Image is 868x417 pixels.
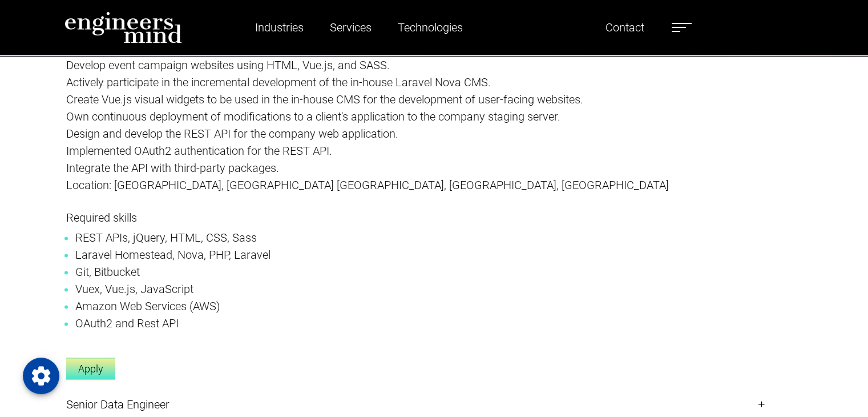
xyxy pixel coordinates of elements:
[66,159,765,177] p: Integrate the API with third-party packages.
[66,91,765,108] p: Create Vue.js visual widgets to be used in the in-house CMS for the development of user-facing we...
[75,246,756,263] li: Laravel Homestead, Nova, PHP, Laravel
[66,125,765,142] p: Design and develop the REST API for the company web application.
[64,11,182,43] img: logo
[75,280,756,298] li: Vuex, Vue.js, JavaScript
[75,298,756,315] li: Amazon Web Services (AWS)
[66,57,765,74] p: Develop event campaign websites using HTML, Vue.js, and SASS.
[66,142,765,159] p: Implemented OAuth2 authentication for the REST API.
[66,211,765,224] h5: Required skills
[601,14,649,41] a: Contact
[251,14,308,41] a: Industries
[75,315,756,332] li: OAuth2 and Rest API
[66,74,765,91] p: Actively participate in the incremental development of the in-house Laravel Nova CMS.
[393,14,467,41] a: Technologies
[75,229,756,246] li: REST APIs, jQuery, HTML, CSS, Sass
[325,14,376,41] a: Services
[66,358,115,380] a: Apply
[66,177,765,194] p: Location: [GEOGRAPHIC_DATA], [GEOGRAPHIC_DATA] [GEOGRAPHIC_DATA], [GEOGRAPHIC_DATA], [GEOGRAPHIC_...
[66,108,765,125] p: Own continuous deployment of modifications to a client's application to the company staging server.
[75,263,756,280] li: Git, Bitbucket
